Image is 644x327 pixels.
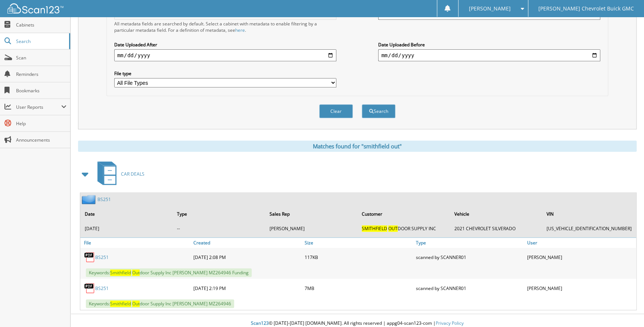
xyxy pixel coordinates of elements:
[266,222,357,235] td: [PERSON_NAME]
[192,281,303,296] div: [DATE] 2:19 PM
[16,87,66,94] span: Bookmarks
[303,281,414,296] div: 7MB
[7,3,63,13] img: scan123-logo-white.svg
[607,291,644,327] iframe: Chat Widget
[82,195,97,204] img: folder2.png
[235,27,245,33] a: here
[81,206,172,222] th: Date
[110,269,131,276] span: Smithfield
[266,206,357,222] th: Sales Rep
[16,120,66,127] span: Help
[525,250,636,265] div: [PERSON_NAME]
[132,300,140,307] span: Out
[358,222,449,235] td: DOOR SUPPLY INC
[16,55,66,61] span: Scan
[173,206,265,222] th: Type
[525,281,636,296] div: [PERSON_NAME]
[16,38,65,44] span: Search
[414,238,525,248] a: Type
[303,238,414,248] a: Size
[451,222,542,235] td: 2021 CHEVROLET SILVERADO
[114,70,336,77] label: File type
[192,238,303,248] a: Created
[436,320,464,326] a: Privacy Policy
[251,320,269,326] span: Scan123
[358,206,449,222] th: Customer
[95,285,109,291] a: BS251
[469,6,510,11] span: [PERSON_NAME]
[303,250,414,265] div: 117KB
[84,283,95,294] img: PDF.png
[16,104,61,110] span: User Reports
[86,268,252,277] span: Keywords: door Supply Inc [PERSON_NAME] MZ264946 Funding
[525,238,636,248] a: User
[114,41,336,48] label: Date Uploaded After
[543,206,635,222] th: VIN
[388,225,398,232] span: OUT
[110,300,131,307] span: Smithfield
[16,71,66,77] span: Reminders
[378,49,600,61] input: end
[378,41,600,48] label: Date Uploaded Before
[86,299,234,308] span: Keywords: door Supply Inc [PERSON_NAME] MZ264946
[362,104,395,118] button: Search
[451,206,542,222] th: Vehicle
[97,196,111,203] a: BS251
[81,222,172,235] td: [DATE]
[16,22,66,28] span: Cabinets
[173,222,265,235] td: --
[114,49,336,61] input: start
[121,171,144,177] span: CAR DEALS
[132,269,140,276] span: Out
[95,254,109,260] a: BS251
[538,6,634,11] span: [PERSON_NAME] Chevrolet Buick GMC
[78,141,637,152] div: Matches found for "smithfield out"
[319,104,353,118] button: Clear
[362,225,387,232] span: SMITHFIELD
[192,250,303,265] div: [DATE] 2:08 PM
[84,252,95,263] img: PDF.png
[414,281,525,296] div: scanned by SCANNER01
[114,21,336,33] div: All metadata fields are searched by default. Select a cabinet with metadata to enable filtering b...
[16,137,66,143] span: Announcements
[80,238,192,248] a: File
[93,159,144,189] a: CAR DEALS
[414,250,525,265] div: scanned by SCANNER01
[543,222,635,235] td: [US_VEHICLE_IDENTIFICATION_NUMBER]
